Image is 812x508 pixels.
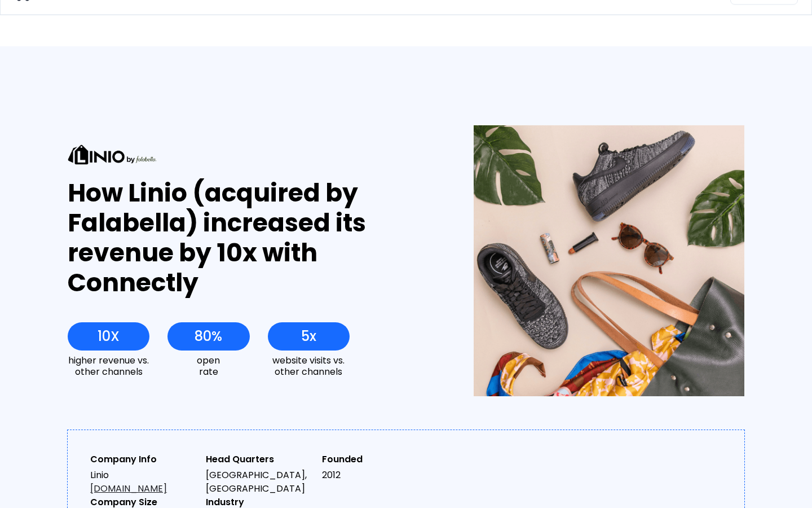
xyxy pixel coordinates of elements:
div: 10X [98,329,120,344]
a: [DOMAIN_NAME] [90,482,167,495]
div: Head Quarters [206,453,312,466]
div: Company Info [90,453,197,466]
div: [GEOGRAPHIC_DATA], [GEOGRAPHIC_DATA] [206,468,312,496]
div: 5x [301,329,316,344]
ul: Language list [23,488,68,504]
div: Founded [322,453,429,466]
div: website visits vs. other channels [268,355,350,376]
div: higher revenue vs. other channels [68,355,149,376]
div: 2012 [322,468,429,482]
div: Linio [90,468,197,496]
div: open rate [167,355,249,376]
aside: Language selected: English [11,488,68,504]
div: 80% [195,329,222,344]
div: How Linio (acquired by Falabella) increased its revenue by 10x with Connectly [68,178,433,297]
